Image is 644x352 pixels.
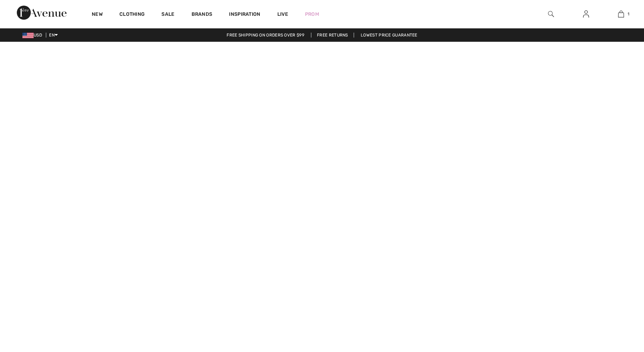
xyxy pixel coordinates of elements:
[221,33,310,38] a: Free shipping on orders over $99
[618,10,624,18] img: My Bag
[355,33,423,38] a: Lowest Price Guarantee
[229,11,260,19] span: Inspiration
[277,11,288,18] a: Live
[192,11,213,19] a: Brands
[548,10,554,18] img: search the website
[119,11,145,19] a: Clothing
[22,33,34,38] img: US Dollar
[311,33,354,38] a: Free Returns
[17,6,67,20] img: 1ère Avenue
[161,11,174,19] a: Sale
[49,33,58,38] span: EN
[583,10,589,18] img: My Info
[305,11,319,18] a: Prom
[22,33,45,38] span: USD
[604,10,638,18] a: 1
[577,10,595,19] a: Sign In
[92,11,103,19] a: New
[628,11,629,17] span: 1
